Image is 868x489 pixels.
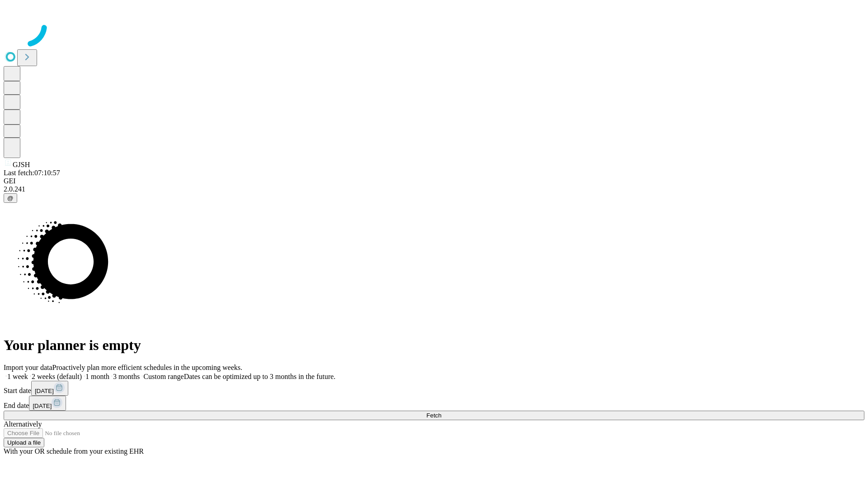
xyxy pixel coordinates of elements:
[4,447,144,455] span: With your OR schedule from your existing EHR
[184,373,335,380] span: Dates can be optimized up to 3 months in the future.
[33,403,52,409] span: [DATE]
[4,337,864,354] h1: Your planner is empty
[32,373,82,380] span: 2 weeks (default)
[29,396,66,411] button: [DATE]
[35,388,54,394] span: [DATE]
[4,169,60,177] span: Last fetch: 07:10:57
[7,373,28,380] span: 1 week
[113,373,140,380] span: 3 months
[4,420,42,428] span: Alternatively
[13,161,30,168] span: GJSH
[4,364,52,371] span: Import your data
[4,185,864,193] div: 2.0.241
[4,411,864,420] button: Fetch
[4,381,864,396] div: Start date
[7,195,14,201] span: @
[4,396,864,411] div: End date
[4,193,17,203] button: @
[426,412,441,419] span: Fetch
[143,373,184,380] span: Custom range
[4,438,44,447] button: Upload a file
[85,373,109,380] span: 1 month
[52,364,242,371] span: Proactively plan more efficient schedules in the upcoming weeks.
[4,177,864,185] div: GEI
[31,381,68,396] button: [DATE]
